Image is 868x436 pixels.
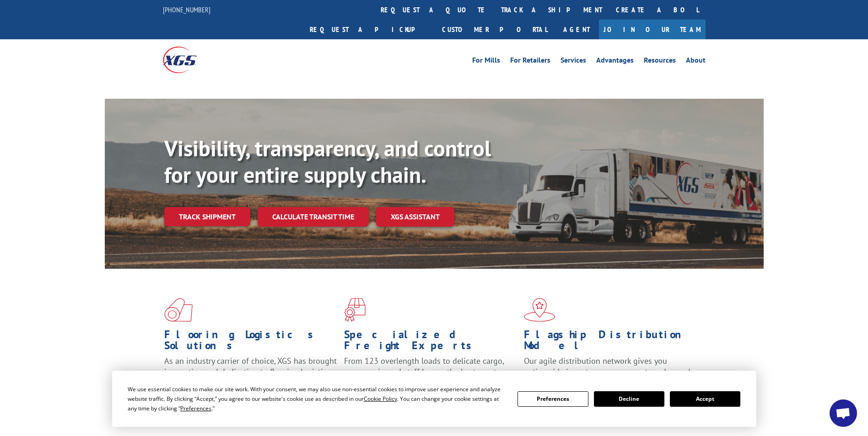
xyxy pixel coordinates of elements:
[112,371,756,427] div: Cookie Consent Prompt
[594,391,664,407] button: Decline
[344,298,366,322] img: xgs-icon-focused-on-flooring-red
[510,57,550,67] a: For Retailers
[644,57,676,67] a: Resources
[524,329,697,356] h1: Flagship Distribution Model
[164,329,337,356] h1: Flooring Logistics Solutions
[472,57,500,67] a: For Mills
[524,298,555,322] img: xgs-icon-flagship-distribution-model-red
[518,391,588,407] button: Preferences
[554,20,599,39] a: Agent
[164,134,491,189] b: Visibility, transparency, and control for your entire supply chain.
[376,207,454,227] a: XGS ASSISTANT
[344,356,517,396] p: From 123 overlength loads to delicate cargo, our experienced staff knows the best way to move you...
[258,207,369,227] a: Calculate transit time
[163,5,210,14] a: [PHONE_NUMBER]
[164,356,337,388] span: As an industry carrier of choice, XGS has brought innovation and dedication to flooring logistics...
[344,329,517,356] h1: Specialized Freight Experts
[561,57,586,67] a: Services
[164,207,250,226] a: Track shipment
[164,298,193,322] img: xgs-icon-total-supply-chain-intelligence-red
[128,384,507,413] div: We use essential cookies to make our site work. With your consent, we may also use non-essential ...
[524,356,692,377] span: Our agile distribution network gives you nationwide inventory management on demand.
[303,20,435,39] a: Request a pickup
[596,57,634,67] a: Advantages
[364,395,397,403] span: Cookie Policy
[670,391,740,407] button: Accept
[435,20,554,39] a: Customer Portal
[180,404,211,412] span: Preferences
[686,57,706,67] a: About
[599,20,706,39] a: Join Our Team
[830,399,857,427] div: Open chat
